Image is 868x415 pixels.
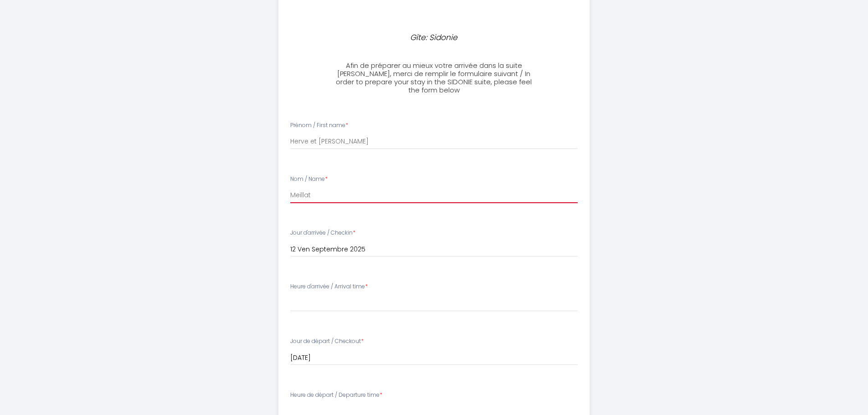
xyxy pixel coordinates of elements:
[290,391,382,400] label: Heure de départ / Departure time
[290,337,364,346] label: Jour de départ / Checkout
[290,229,355,237] label: Jour d'arrivée / Checkin
[290,121,348,130] label: Prénom / First name
[333,61,535,94] h3: Afin de préparer au mieux votre arrivée dans la suite [PERSON_NAME], merci de remplir le formulai...
[290,282,368,291] label: Heure d'arrivée / Arrival time
[337,31,532,44] p: Gîte: Sidonie
[290,175,328,184] label: Nom / Name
